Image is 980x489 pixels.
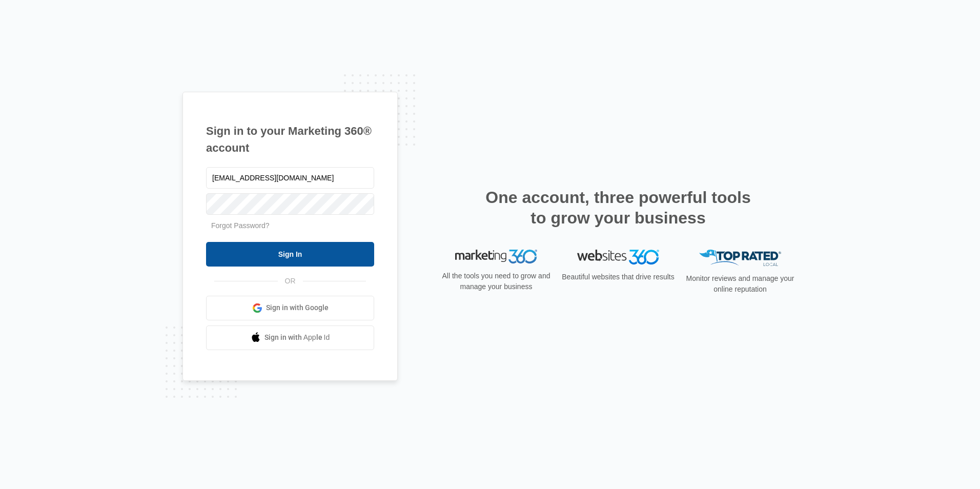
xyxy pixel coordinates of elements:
span: Sign in with Google [266,302,329,313]
span: Sign in with Apple Id [264,332,330,343]
p: All the tools you need to grow and manage your business [439,271,554,292]
p: Beautiful websites that drive results [561,272,676,282]
h1: Sign in to your Marketing 360® account [206,123,374,156]
img: Marketing 360 [455,250,537,264]
p: Monitor reviews and manage your online reputation [683,273,798,295]
input: Sign In [206,242,374,267]
input: Email [206,167,374,189]
img: Websites 360 [577,250,659,264]
a: Sign in with Google [206,296,374,320]
img: Top Rated Local [699,250,781,267]
h2: One account, three powerful tools to grow your business [482,187,754,228]
a: Sign in with Apple Id [206,325,374,350]
span: OR [278,276,303,287]
a: Forgot Password? [211,221,270,230]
